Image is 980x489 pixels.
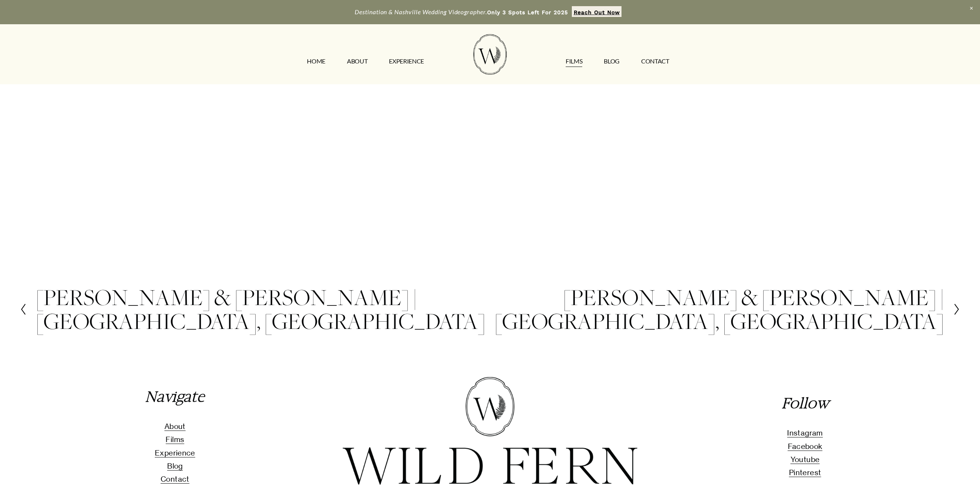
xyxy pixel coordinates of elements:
[167,459,183,472] a: Blog
[307,55,325,68] a: HOME
[490,285,944,333] h2: [PERSON_NAME] & [PERSON_NAME] | [GEOGRAPHIC_DATA], [GEOGRAPHIC_DATA]
[167,461,183,471] span: Blog
[166,435,184,444] span: Films
[572,6,622,17] a: Reach Out Now
[166,433,184,446] a: Films
[164,420,186,433] a: About
[787,428,823,437] span: Instagram
[566,55,582,68] a: FILMS
[473,34,506,75] img: Wild Fern Weddings
[36,285,490,333] h2: [PERSON_NAME] & [PERSON_NAME] | [GEOGRAPHIC_DATA], [GEOGRAPHIC_DATA]
[782,394,828,412] em: Follow
[791,455,820,464] span: Youtube
[164,422,186,431] span: About
[788,440,823,453] a: Facebook
[787,426,823,439] a: Instagram
[641,55,669,68] a: CONTACT
[789,466,821,479] a: Pinterest
[389,55,424,68] a: EXPERIENCE
[574,9,620,15] strong: Reach Out Now
[789,468,821,477] span: Pinterest
[20,285,490,333] a: [PERSON_NAME] & [PERSON_NAME] | [GEOGRAPHIC_DATA], [GEOGRAPHIC_DATA]
[161,472,189,486] a: Contact
[490,285,961,333] a: [PERSON_NAME] & [PERSON_NAME] | [GEOGRAPHIC_DATA], [GEOGRAPHIC_DATA]
[145,387,204,406] em: Navigate
[347,55,367,68] a: ABOUT
[788,442,823,451] span: Facebook
[161,474,189,484] span: Contact
[155,446,195,459] a: Experience
[155,448,195,457] span: Experience
[604,55,620,68] a: Blog
[791,453,820,466] a: Youtube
